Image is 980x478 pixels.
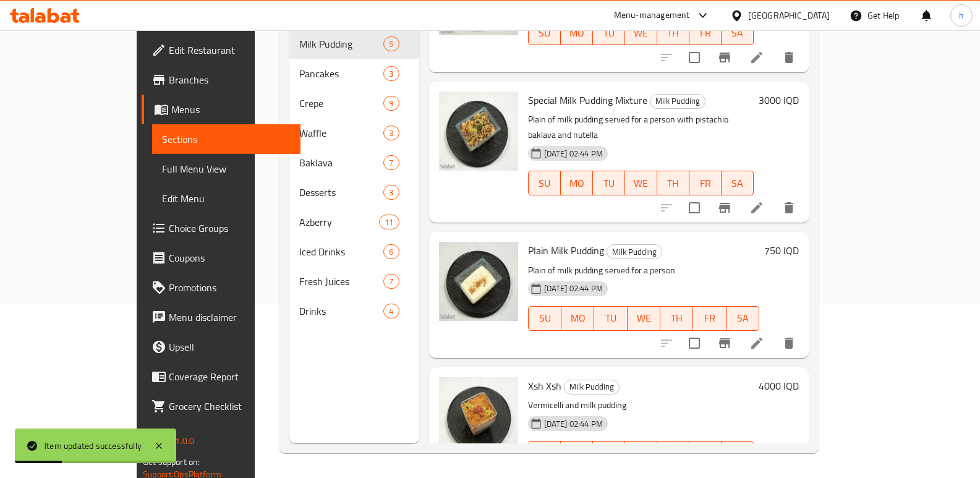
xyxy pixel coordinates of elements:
[169,72,291,87] span: Branches
[152,184,300,213] a: Edit Menu
[169,399,291,414] span: Grocery Checklist
[289,267,419,296] div: Fresh Juices7
[694,24,717,42] span: FR
[657,20,689,45] button: TH
[169,221,291,236] span: Choice Groups
[289,29,419,59] div: Milk Pudding5
[528,441,561,466] button: SU
[289,88,419,118] div: Crepe9
[169,250,291,265] span: Coupons
[722,441,754,466] button: SA
[657,441,689,466] button: TH
[169,310,291,325] span: Menu disclaimer
[633,309,655,327] span: WE
[383,126,399,140] div: items
[528,398,754,413] p: Vermicelli and milk pudding
[662,174,684,192] span: TH
[142,243,300,273] a: Coupons
[384,187,398,198] span: 3
[528,112,754,143] p: Plain of milk pudding served for a person with pistachio baklava and nutella
[710,43,739,72] button: Branch-specific-item
[289,177,419,207] div: Desserts3
[142,65,300,95] a: Branches
[593,20,625,45] button: TU
[169,339,291,354] span: Upsell
[564,380,620,395] div: Milk Pudding
[726,306,759,331] button: SA
[593,441,625,466] button: TU
[599,309,622,327] span: TU
[142,95,300,124] a: Menus
[731,309,754,327] span: SA
[689,441,722,466] button: FR
[625,441,657,466] button: WE
[299,126,384,140] span: Waffle
[299,96,384,111] span: Crepe
[142,273,300,302] a: Promotions
[289,118,419,148] div: Waffle3
[384,127,398,139] span: 3
[539,148,608,160] span: [DATE] 02:44 PM
[630,24,652,42] span: WE
[681,45,707,70] span: Select to update
[764,242,799,259] h6: 750 IQD
[561,171,593,195] button: MO
[384,276,398,288] span: 7
[566,24,588,42] span: MO
[561,306,594,331] button: MO
[774,193,804,223] button: delete
[169,280,291,295] span: Promotions
[379,215,399,229] div: items
[384,38,398,50] span: 5
[299,185,384,200] span: Desserts
[694,174,717,192] span: FR
[566,174,588,192] span: MO
[759,377,799,395] h6: 4000 IQD
[383,244,399,259] div: items
[689,171,722,195] button: FR
[594,306,627,331] button: TU
[722,20,754,45] button: SA
[528,263,759,278] p: Plain of milk pudding served for a person
[625,171,657,195] button: WE
[384,68,398,80] span: 3
[681,195,707,221] span: Select to update
[299,215,380,229] span: Azberry
[561,441,593,466] button: MO
[289,24,419,331] nav: Menu sections
[774,328,804,358] button: delete
[593,171,625,195] button: TU
[539,418,608,430] span: [DATE] 02:44 PM
[439,377,518,456] img: Xsh Xsh
[383,274,399,289] div: items
[539,283,608,294] span: [DATE] 02:44 PM
[152,154,300,184] a: Full Menu View
[650,94,705,108] span: Milk Pudding
[660,306,693,331] button: TH
[439,92,518,171] img: Special Milk Pudding Mixture
[152,124,300,154] a: Sections
[162,132,291,147] span: Sections
[142,35,300,65] a: Edit Restaurant
[162,161,291,176] span: Full Menu View
[689,20,722,45] button: FR
[289,148,419,177] div: Baklava7
[528,91,647,109] span: Special Milk Pudding Mixture
[289,207,419,237] div: Azberry11
[383,304,399,318] div: items
[299,274,384,289] span: Fresh Juices
[299,304,384,318] span: Drinks
[142,362,300,391] a: Coverage Report
[650,94,705,109] div: Milk Pudding
[383,66,399,81] div: items
[625,20,657,45] button: WE
[681,330,707,356] span: Select to update
[534,174,556,192] span: SU
[175,433,194,449] span: 1.0.0
[289,296,419,326] div: Drinks4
